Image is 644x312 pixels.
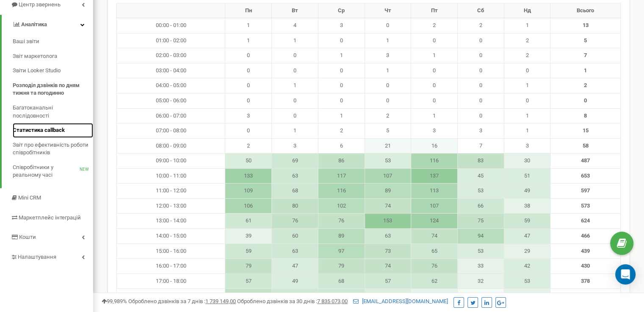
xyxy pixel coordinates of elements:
[102,298,127,304] span: 99,989%
[411,183,458,199] td: 113
[504,198,550,213] td: 38
[117,168,225,183] td: 10:00 - 11:00
[318,213,365,229] td: 76
[272,63,318,78] td: 0
[272,123,318,139] td: 1
[365,78,411,93] td: 0
[365,259,411,274] td: 74
[225,18,272,33] td: 1
[584,37,587,44] strong: 5
[13,49,93,64] a: Звіт маркетолога
[504,259,550,274] td: 42
[13,126,65,134] span: Статистика callback
[13,34,93,49] a: Ваші звіти
[318,274,365,289] td: 68
[583,142,589,149] strong: 58
[225,93,272,108] td: 0
[225,274,272,289] td: 57
[318,33,365,48] td: 0
[318,63,365,78] td: 0
[117,48,225,63] td: 02:00 - 03:00
[318,78,365,93] td: 0
[117,78,225,93] td: 04:00 - 05:00
[225,168,272,183] td: 133
[225,3,272,18] th: Пн
[457,183,504,199] td: 53
[272,48,318,63] td: 0
[225,289,272,304] td: 83
[272,138,318,153] td: 3
[13,52,57,60] span: Звіт маркетолога
[318,229,365,244] td: 89
[411,138,458,153] td: 16
[13,123,93,138] a: Статистика callback
[504,274,550,289] td: 53
[19,1,61,8] span: Центр звернень
[225,48,272,63] td: 0
[457,244,504,259] td: 53
[457,259,504,274] td: 33
[365,153,411,169] td: 53
[365,229,411,244] td: 63
[457,48,504,63] td: 0
[365,3,411,18] th: Чт
[581,187,590,194] strong: 597
[411,153,458,169] td: 116
[504,18,550,33] td: 1
[457,123,504,139] td: 3
[457,153,504,169] td: 83
[581,278,590,284] strong: 378
[581,157,590,164] strong: 487
[272,108,318,123] td: 0
[365,244,411,259] td: 73
[365,168,411,183] td: 107
[457,3,504,18] th: Сб
[117,274,225,289] td: 17:00 - 18:00
[411,108,458,123] td: 1
[365,63,411,78] td: 1
[13,138,93,160] a: Звіт про ефективність роботи співробітників
[117,93,225,108] td: 05:00 - 06:00
[504,229,550,244] td: 47
[272,259,318,274] td: 47
[365,289,411,304] td: 46
[584,112,587,119] strong: 8
[411,78,458,93] td: 0
[583,127,589,134] strong: 15
[225,138,272,153] td: 2
[13,104,89,120] span: Багатоканальні послідовності
[117,33,225,48] td: 01:00 - 02:00
[318,168,365,183] td: 117
[117,244,225,259] td: 15:00 - 16:00
[457,274,504,289] td: 32
[272,198,318,213] td: 80
[272,168,318,183] td: 63
[117,63,225,78] td: 03:00 - 04:00
[13,160,93,183] a: Співробітники у реальному часіNEW
[318,153,365,169] td: 86
[318,18,365,33] td: 3
[504,78,550,93] td: 1
[365,183,411,199] td: 89
[272,3,318,18] th: Вт
[13,67,61,75] span: Звіти Looker Studio
[584,67,587,74] strong: 1
[272,229,318,244] td: 60
[583,22,589,28] strong: 13
[504,48,550,63] td: 2
[504,213,550,229] td: 59
[117,123,225,139] td: 07:00 - 08:00
[365,198,411,213] td: 74
[504,123,550,139] td: 1
[365,18,411,33] td: 0
[365,274,411,289] td: 57
[457,138,504,153] td: 7
[581,203,590,209] strong: 573
[411,123,458,139] td: 3
[272,33,318,48] td: 1
[117,18,225,33] td: 00:00 - 01:00
[457,213,504,229] td: 75
[2,15,93,35] a: Аналiтика
[457,198,504,213] td: 66
[504,183,550,199] td: 49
